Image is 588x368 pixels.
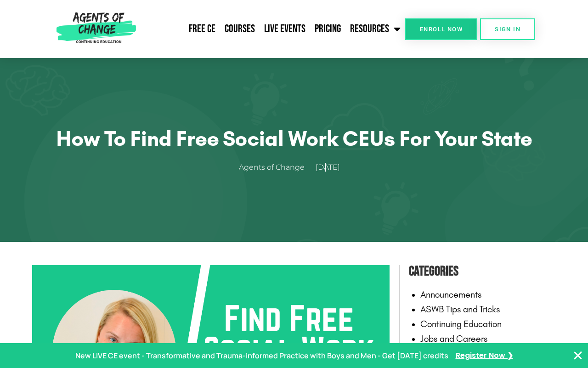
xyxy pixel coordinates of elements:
[420,304,500,315] a: ASWB Tips and Tricks
[316,161,349,174] a: [DATE]
[420,26,463,32] span: Enroll Now
[480,18,535,40] a: SIGN IN
[220,17,260,40] a: Courses
[420,289,482,300] a: Announcements
[55,126,533,151] h1: How to Find Free Social Work CEUs for Your State
[405,18,477,40] a: Enroll Now
[310,17,345,40] a: Pricing
[140,17,405,40] nav: Menu
[184,17,220,40] a: Free CE
[456,349,513,362] a: Register Now ❯
[239,161,305,174] span: Agents of Change
[572,350,583,361] button: Close Banner
[495,26,520,32] span: SIGN IN
[420,318,502,329] a: Continuing Education
[409,260,556,282] h4: Categories
[420,333,488,344] a: Jobs and Careers
[345,17,405,40] a: Resources
[260,17,310,40] a: Live Events
[316,163,340,172] time: [DATE]
[239,161,314,174] a: Agents of Change
[75,349,448,362] p: New LIVE CE event - Transformative and Trauma-informed Practice with Boys and Men - Get [DATE] cr...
